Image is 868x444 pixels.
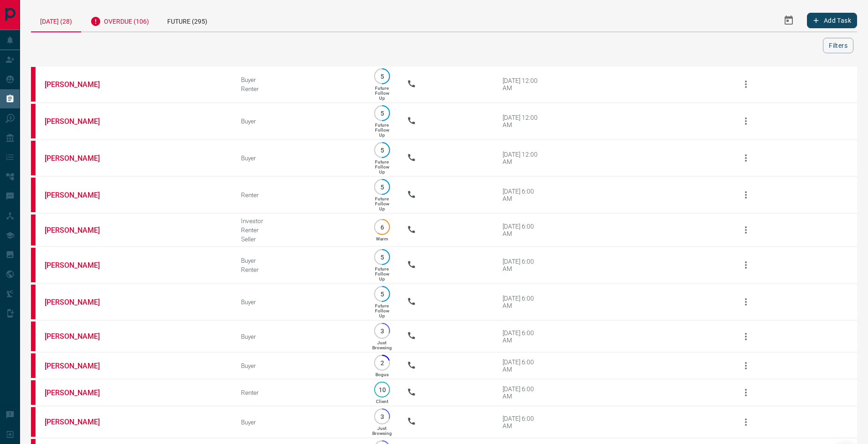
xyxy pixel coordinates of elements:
[241,85,357,92] div: Renter
[31,178,36,212] div: property.ca
[45,154,113,163] a: [PERSON_NAME]
[31,104,36,138] div: property.ca
[45,261,113,270] a: [PERSON_NAME]
[31,248,36,282] div: property.ca
[372,340,392,350] p: Just Browsing
[45,418,113,426] a: [PERSON_NAME]
[375,303,389,318] p: Future Follow Up
[778,10,800,31] button: Select Date Range
[372,426,392,436] p: Just Browsing
[241,226,357,234] div: Renter
[45,117,113,126] a: [PERSON_NAME]
[45,298,113,306] a: [PERSON_NAME]
[45,388,113,397] a: [PERSON_NAME]
[241,298,357,306] div: Buyer
[45,362,113,370] a: [PERSON_NAME]
[241,154,357,162] div: Buyer
[241,217,357,225] div: Investor
[376,236,388,241] p: Warm
[31,141,36,175] div: property.ca
[375,372,389,377] p: Bogus
[379,147,385,153] p: 5
[241,266,357,273] div: Renter
[45,226,113,235] a: [PERSON_NAME]
[31,353,36,378] div: property.ca
[241,418,357,426] div: Buyer
[241,333,357,340] div: Buyer
[379,291,385,297] p: 5
[375,122,389,138] p: Future Follow Up
[241,235,357,243] div: Seller
[81,9,158,31] div: Overdue (106)
[241,76,357,83] div: Buyer
[379,73,385,80] p: 5
[375,86,389,101] p: Future Follow Up
[379,224,385,230] p: 6
[503,329,541,344] div: [DATE] 6:00 AM
[503,258,541,272] div: [DATE] 6:00 AM
[31,9,81,32] div: [DATE] (28)
[375,196,389,211] p: Future Follow Up
[31,214,36,245] div: property.ca
[31,407,36,437] div: property.ca
[379,254,385,260] p: 5
[31,67,36,102] div: property.ca
[503,223,541,237] div: [DATE] 6:00 AM
[503,295,541,309] div: [DATE] 6:00 AM
[241,389,357,396] div: Renter
[823,38,853,53] button: Filters
[379,184,385,190] p: 5
[31,322,36,351] div: property.ca
[45,191,113,199] a: [PERSON_NAME]
[379,386,385,393] p: 10
[503,114,541,128] div: [DATE] 12:00 AM
[45,80,113,89] a: [PERSON_NAME]
[503,77,541,92] div: [DATE] 12:00 AM
[503,188,541,202] div: [DATE] 6:00 AM
[241,257,357,264] div: Buyer
[158,9,216,31] div: Future (295)
[241,362,357,369] div: Buyer
[241,117,357,125] div: Buyer
[379,110,385,117] p: 5
[376,399,388,404] p: Client
[375,266,389,281] p: Future Follow Up
[241,191,357,199] div: Renter
[379,413,385,420] p: 3
[375,159,389,174] p: Future Follow Up
[45,332,113,341] a: [PERSON_NAME]
[31,285,36,319] div: property.ca
[807,13,857,28] button: Add Task
[503,151,541,165] div: [DATE] 12:00 AM
[503,358,541,373] div: [DATE] 6:00 AM
[31,380,36,405] div: property.ca
[503,415,541,429] div: [DATE] 6:00 AM
[379,359,385,366] p: 2
[503,385,541,400] div: [DATE] 6:00 AM
[379,327,385,334] p: 3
